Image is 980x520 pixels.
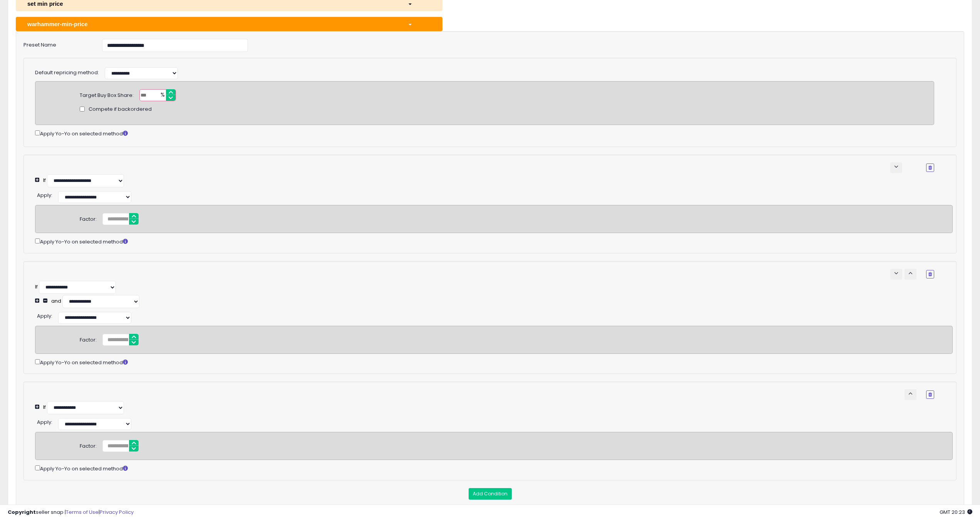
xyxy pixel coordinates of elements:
span: keyboard_arrow_down [893,270,900,277]
span: keyboard_arrow_up [907,390,914,397]
button: warhammer-min-price [16,17,442,31]
span: % [156,90,168,101]
span: keyboard_arrow_up [907,270,914,277]
div: Factor: [80,213,97,223]
span: Apply [37,418,51,426]
button: keyboard_arrow_up [905,389,916,400]
i: Remove Condition [928,392,932,397]
button: Add Condition [469,488,512,500]
div: : [37,189,52,199]
button: keyboard_arrow_up [905,269,916,280]
div: warhammer-min-price [22,20,402,28]
div: Apply Yo-Yo on selected method [35,237,953,246]
div: Apply Yo-Yo on selected method [35,358,953,367]
div: Target Buy Box Share: [80,89,134,99]
div: Apply Yo-Yo on selected method [35,129,934,138]
div: : [37,416,52,426]
i: Remove Condition [928,272,932,277]
label: Preset Name [18,39,96,49]
label: Default repricing method: [35,69,99,77]
button: keyboard_arrow_down [890,162,902,173]
i: Remove Condition [928,165,932,170]
span: Compete if backordered [89,106,152,113]
span: keyboard_arrow_down [893,163,900,170]
div: : [37,310,52,320]
button: keyboard_arrow_down [890,269,902,280]
span: 2025-09-15 20:23 GMT [940,508,972,516]
a: Privacy Policy [100,508,134,516]
strong: Copyright [8,508,36,516]
span: Apply [37,312,51,320]
div: seller snap | | [8,509,134,516]
div: Factor: [80,334,97,344]
span: Apply [37,192,51,199]
div: Apply Yo-Yo on selected method [35,464,953,473]
div: Factor: [80,440,97,450]
a: Terms of Use [66,508,99,516]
